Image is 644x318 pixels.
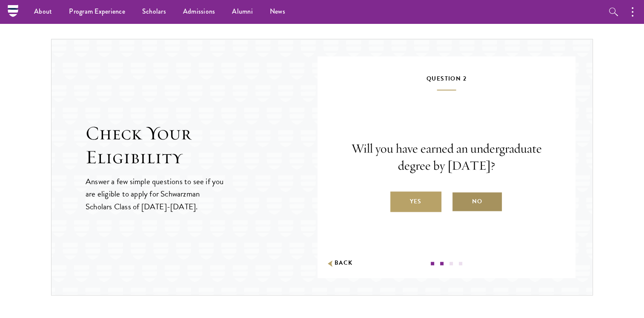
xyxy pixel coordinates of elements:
[343,73,550,90] h5: Question 2
[452,191,503,212] label: No
[343,140,550,174] p: Will you have earned an undergraduate degree by [DATE]?
[86,121,318,169] h2: Check Your Eligibility
[390,191,441,212] label: Yes
[86,175,225,212] p: Answer a few simple questions to see if you are eligible to apply for Schwarzman Scholars Class o...
[326,259,353,268] button: Back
